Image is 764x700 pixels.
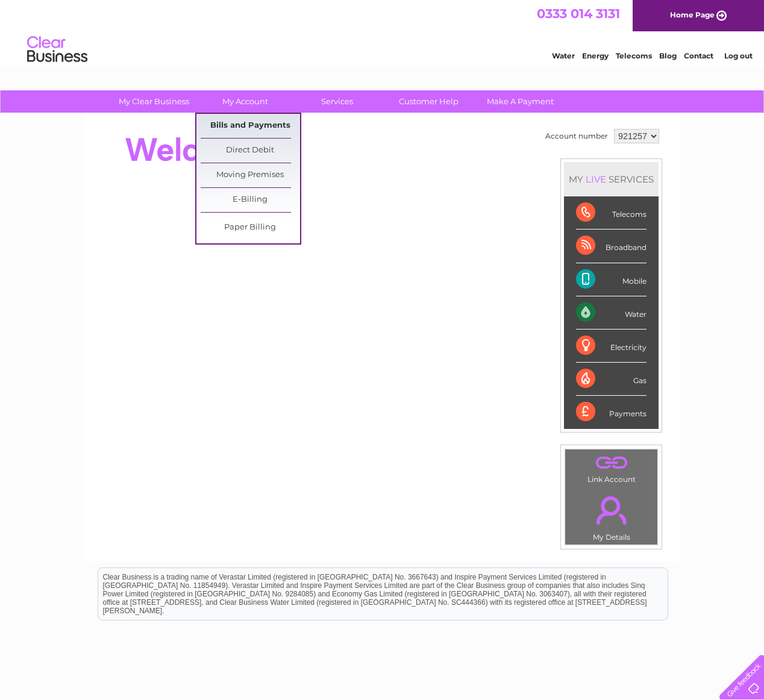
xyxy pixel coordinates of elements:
[616,51,652,60] a: Telecoms
[724,51,753,60] a: Log out
[104,90,204,113] a: My Clear Business
[582,51,609,60] a: Energy
[201,163,300,187] a: Moving Premises
[576,230,647,263] div: Broadband
[201,216,300,240] a: Paper Billing
[576,263,647,296] div: Mobile
[471,90,570,113] a: Make A Payment
[684,51,713,60] a: Contact
[27,31,88,68] img: logo.png
[537,6,620,21] a: 0333 014 3131
[576,330,647,363] div: Electricity
[201,139,300,163] a: Direct Debit
[379,90,478,113] a: Customer Help
[542,126,611,146] td: Account number
[201,188,300,212] a: E-Billing
[583,173,609,185] div: LIVE
[659,51,677,60] a: Blog
[576,363,647,396] div: Gas
[201,114,300,138] a: Bills and Payments
[576,296,647,330] div: Water
[565,486,658,545] td: My Details
[98,7,668,58] div: Clear Business is a trading name of Verastar Limited (registered in [GEOGRAPHIC_DATA] No. 3667643...
[576,196,647,230] div: Telecoms
[564,162,659,196] div: MY SERVICES
[568,489,654,531] a: .
[287,90,387,113] a: Services
[196,90,295,113] a: My Account
[576,396,647,428] div: Payments
[552,51,575,60] a: Water
[568,452,654,473] a: .
[565,449,658,487] td: Link Account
